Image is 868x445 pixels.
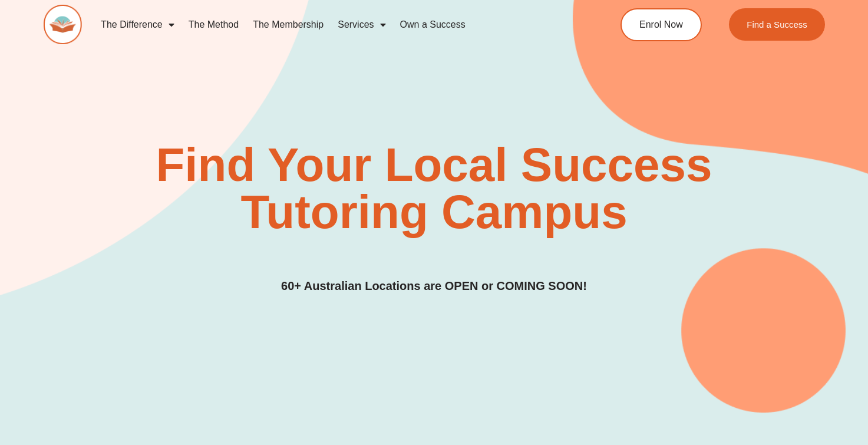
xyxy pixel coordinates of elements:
a: Own a Success [393,11,473,38]
a: The Method [181,11,246,38]
a: Find a Success [729,8,825,41]
a: The Difference [94,11,181,38]
h2: Find Your Local Success Tutoring Campus [126,141,742,236]
span: Find a Success [747,20,807,29]
a: The Membership [246,11,331,38]
h3: 60+ Australian Locations are OPEN or COMING SOON! [281,277,587,295]
a: Enrol Now [621,8,702,41]
nav: Menu [94,11,576,38]
a: Services [331,11,392,38]
span: Enrol Now [639,20,683,29]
